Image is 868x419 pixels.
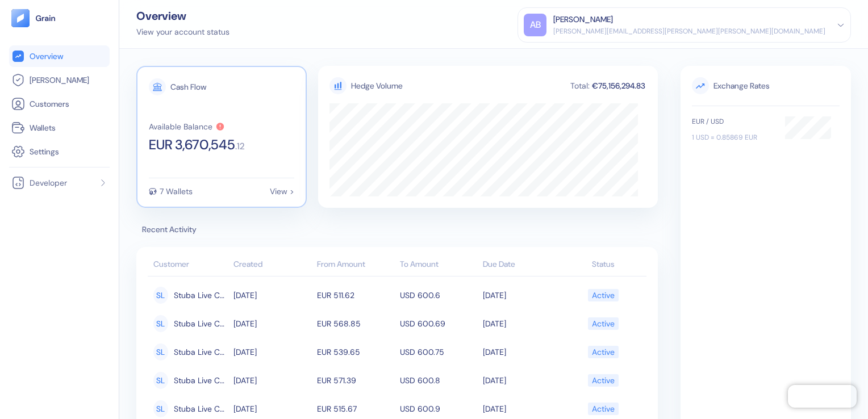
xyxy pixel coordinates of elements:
td: [DATE] [231,309,314,338]
div: View your account status [136,26,229,38]
span: Wallets [30,122,56,133]
td: EUR 568.85 [314,309,397,338]
span: Overview [30,51,63,62]
div: Active [592,286,615,305]
span: EUR 3,670,545 [149,138,235,152]
th: Created [231,254,314,276]
span: Exchange Rates [692,77,840,94]
div: Status [566,258,641,270]
div: [PERSON_NAME][EMAIL_ADDRESS][PERSON_NAME][PERSON_NAME][DOMAIN_NAME] [553,26,825,36]
th: To Amount [397,254,480,276]
div: Cash Flow [170,83,206,91]
td: [DATE] [231,338,314,366]
div: [PERSON_NAME] [553,14,613,26]
span: Stuba Live Customer [174,314,228,333]
div: SL [153,343,168,361]
a: Wallets [11,121,107,135]
th: From Amount [314,254,397,276]
td: USD 600.6 [397,281,480,309]
div: Active [592,371,615,390]
td: [DATE] [480,338,563,366]
div: Hedge Volume [351,80,403,92]
div: Active [592,342,615,362]
th: Due Date [480,254,563,276]
div: €75,156,294.83 [591,82,646,90]
td: [DATE] [231,281,314,309]
div: SL [153,287,168,304]
td: USD 600.75 [397,338,480,366]
td: EUR 539.65 [314,338,397,366]
button: Available Balance [149,122,225,131]
div: Available Balance [149,123,212,131]
img: logo [35,14,56,22]
div: SL [153,315,168,332]
span: Customers [30,98,69,110]
div: Overview [136,10,229,22]
td: EUR 571.39 [314,366,397,395]
span: Stuba Live Customer [174,399,228,418]
div: Active [592,399,615,418]
span: Recent Activity [136,224,658,236]
div: SL [153,372,168,389]
div: Active [592,314,615,333]
td: USD 600.69 [397,309,480,338]
td: [DATE] [480,281,563,309]
iframe: Chatra live chat [788,385,857,408]
span: Stuba Live Customer [174,286,228,305]
a: Overview [11,49,107,63]
div: SL [153,400,168,417]
td: [DATE] [480,366,563,395]
a: [PERSON_NAME] [11,73,107,87]
a: Customers [11,97,107,111]
span: Stuba Live Customer [174,371,228,390]
span: . 12 [235,142,245,151]
span: Settings [30,146,59,157]
td: USD 600.8 [397,366,480,395]
div: 7 Wallets [160,187,193,195]
span: [PERSON_NAME] [30,74,89,86]
div: EUR / USD [692,116,774,127]
a: Settings [11,145,107,158]
div: Total: [569,82,591,90]
div: 1 USD = 0.85869 EUR [692,132,774,143]
div: AB [524,14,546,36]
td: [DATE] [231,366,314,395]
span: Stuba Live Customer [174,342,228,362]
img: logo-tablet-V2.svg [11,9,30,27]
span: Developer [30,177,67,188]
td: [DATE] [480,309,563,338]
div: View > [270,187,294,195]
td: EUR 511.62 [314,281,397,309]
th: Customer [148,254,231,276]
